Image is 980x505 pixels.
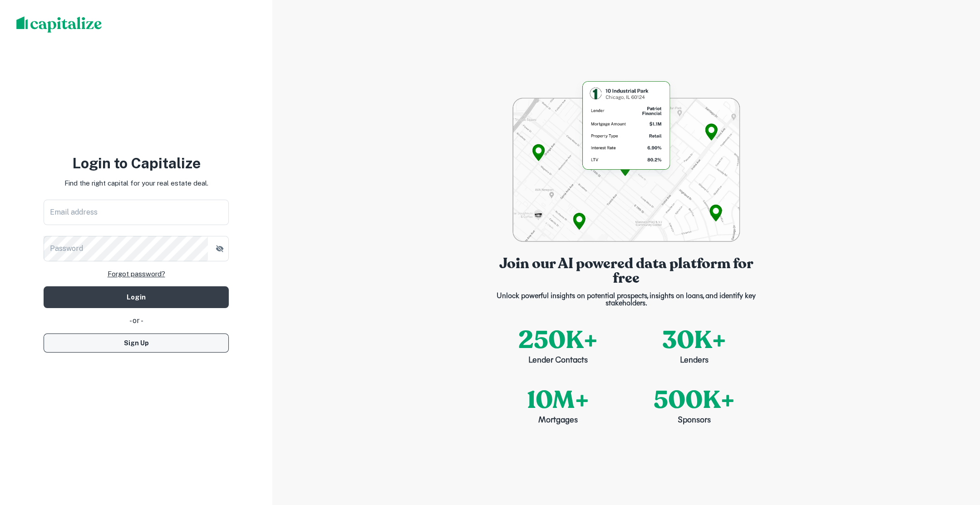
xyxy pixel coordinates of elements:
[528,355,588,367] p: Lender Contacts
[64,178,208,189] p: Find the right capital for your real estate deal.
[44,315,229,326] div: - or -
[518,322,598,358] p: 250K+
[490,293,763,307] p: Unlock powerful insights on potential prospects, insights on loans, and identify key stakeholders.
[512,78,740,242] img: login-bg
[935,403,980,447] iframe: Chat Widget
[527,382,589,418] p: 10M+
[44,286,229,308] button: Login
[662,322,726,358] p: 30K+
[538,415,578,427] p: Mortgages
[16,16,102,33] img: capitalize-logo.png
[678,415,711,427] p: Sponsors
[44,333,229,353] button: Sign Up
[44,152,229,174] h3: Login to Capitalize
[108,269,165,279] a: Forgot password?
[680,355,709,367] p: Lenders
[654,382,735,418] p: 500K+
[490,256,763,285] p: Join our AI powered data platform for free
